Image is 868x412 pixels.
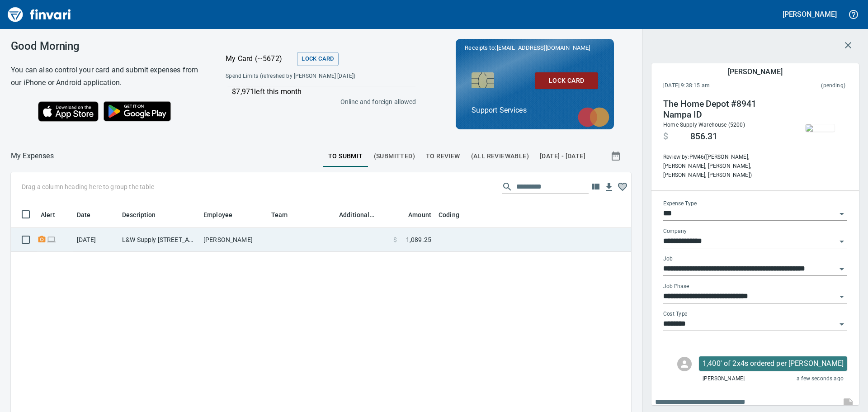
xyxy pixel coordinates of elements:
[835,318,848,331] button: Open
[835,235,848,248] button: Open
[663,311,688,317] label: Cost Type
[99,96,176,126] img: Get it on Google Play
[690,131,717,142] span: 856.31
[616,180,629,194] button: Column choices favorited. Click to reset to default
[203,209,232,220] span: Employee
[663,122,745,128] span: Home Supply Warehouse (5200)
[5,4,73,25] img: Finvari
[540,151,585,162] span: [DATE] - [DATE]
[496,43,591,52] span: [EMAIL_ADDRESS][DOMAIN_NAME]
[663,228,687,234] label: Company
[203,209,244,220] span: Employee
[232,86,415,97] p: $7,971 left this month
[47,237,56,242] span: Online transaction
[77,209,103,220] span: Date
[663,256,673,261] label: Job
[780,7,839,21] button: [PERSON_NAME]
[573,103,614,132] img: mastercard.svg
[200,228,268,252] td: [PERSON_NAME]
[11,151,54,161] p: My Expenses
[339,209,386,220] span: Additional Reviewer
[77,209,91,220] span: Date
[663,99,786,120] h4: The Home Depot #8941 Nampa ID
[118,228,200,252] td: L&W Supply [STREET_ADDRESS]
[41,209,55,220] span: Alert
[328,151,363,162] span: To Submit
[302,54,334,64] span: Lock Card
[663,131,668,142] span: $
[11,40,203,52] h3: Good Morning
[663,153,786,180] span: Review by: PM46 ([PERSON_NAME], [PERSON_NAME], [PERSON_NAME], [PERSON_NAME], [PERSON_NAME])
[806,124,835,132] img: receipts%2Ftapani%2F2025-09-08%2FNEsw9X4wyyOGIebisYSa9hDywWp2__Oyf8hYkuRs6bG3pwsqhu_1.jpg
[542,75,591,86] span: Lock Card
[703,358,844,369] p: 1,400' of 2x4s ordered per [PERSON_NAME]
[472,105,598,116] p: Support Services
[835,263,848,275] button: Open
[297,52,338,66] button: Lock Card
[393,235,397,244] span: $
[218,97,416,106] p: Online and foreign allowed
[38,101,99,122] img: Download on the App Store
[837,34,859,56] button: Close transaction
[663,201,697,206] label: Expense Type
[797,374,844,384] span: a few seconds ago
[339,209,374,220] span: Additional Reviewer
[703,374,745,384] span: [PERSON_NAME]
[835,208,848,220] button: Open
[22,182,154,191] p: Drag a column heading here to group the table
[589,180,602,194] button: Choose columns to display
[439,209,459,220] span: Coding
[835,290,848,303] button: Open
[226,53,293,64] p: My Card (···5672)
[396,209,431,220] span: Amount
[374,151,415,162] span: (Submitted)
[271,209,288,220] span: Team
[471,151,529,162] span: (All Reviewable)
[783,9,837,19] h5: [PERSON_NAME]
[765,81,845,90] span: This charge has not been settled by the merchant yet. This usually takes a couple of days but in ...
[426,151,460,162] span: To Review
[226,72,385,81] span: Spend Limits (refreshed by [PERSON_NAME] [DATE])
[122,209,168,220] span: Description
[663,81,765,90] span: [DATE] 9:38:15 am
[122,209,156,220] span: Description
[728,67,782,76] h5: [PERSON_NAME]
[699,356,847,371] div: Click for options
[11,64,203,89] h6: You can also control your card and submit expenses from our iPhone or Android application.
[663,284,689,289] label: Job Phase
[465,43,605,52] p: Receipts to:
[602,145,631,167] button: Show transactions within a particular date range
[408,209,431,220] span: Amount
[439,209,471,220] span: Coding
[41,209,67,220] span: Alert
[602,180,616,194] button: Download Table
[73,228,118,252] td: [DATE]
[271,209,300,220] span: Team
[535,72,598,89] button: Lock Card
[11,151,54,161] nav: breadcrumb
[37,237,47,242] span: Receipt Required
[406,235,431,244] span: 1,089.25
